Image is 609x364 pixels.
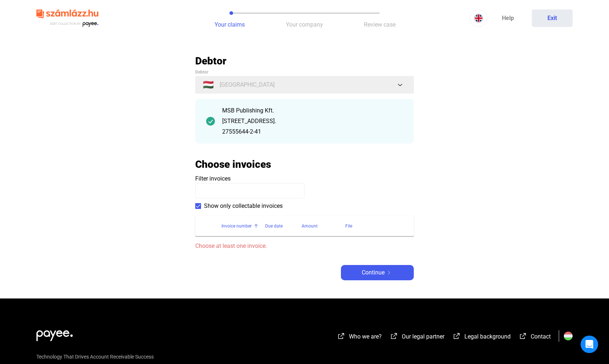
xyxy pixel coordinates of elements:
span: Choose at least one invoice. [195,242,414,250]
span: [GEOGRAPHIC_DATA] [220,80,275,89]
a: external-link-whiteOur legal partner [390,334,444,341]
img: checkmark-darker-green-circle [206,117,215,126]
span: Your company [286,21,323,28]
div: Amount [302,222,345,230]
img: HU.svg [564,332,573,340]
h2: Debtor [195,55,414,67]
img: szamlazzhu-logo [36,7,98,30]
a: external-link-whiteLegal background [452,334,511,341]
a: Help [487,9,528,27]
span: Filter invoices [195,175,231,182]
div: 27555644-2-41 [222,127,403,136]
button: Exit [532,9,573,27]
span: Show only collectable invoices [204,202,283,210]
img: white-payee-white-dot.svg [36,326,73,341]
a: external-link-whiteContact [519,334,551,341]
div: Due date [265,222,283,230]
span: Legal background [464,333,511,340]
span: 🇭🇺 [203,80,214,89]
div: Amount [302,222,318,230]
img: arrow-right-white [385,271,393,274]
img: external-link-white [390,332,398,340]
span: Review case [364,21,396,28]
div: Open Intercom Messenger [581,336,598,353]
div: MSB Publishing Kft. [222,106,403,115]
button: EN [470,9,487,27]
img: external-link-white [337,332,346,340]
img: external-link-white [452,332,461,340]
span: Continue [362,268,385,277]
img: EN [474,14,483,23]
div: File [345,222,405,230]
h2: Choose invoices [195,158,271,171]
span: Your claims [215,21,245,28]
button: Continuearrow-right-white [341,265,414,280]
a: external-link-whiteWho we are? [337,334,382,341]
span: Who we are? [349,333,382,340]
span: Contact [531,333,551,340]
div: File [345,222,352,230]
div: Invoice number [221,222,252,230]
span: Debtor [195,70,208,75]
div: [STREET_ADDRESS]. [222,117,403,126]
button: 🇭🇺[GEOGRAPHIC_DATA] [195,76,414,94]
img: external-link-white [519,332,527,340]
div: Due date [265,222,302,230]
div: Invoice number [221,222,265,230]
span: Our legal partner [402,333,444,340]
